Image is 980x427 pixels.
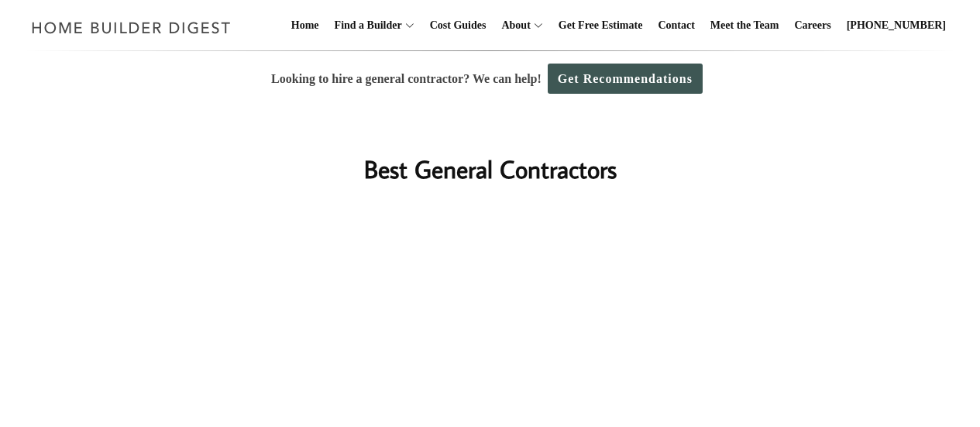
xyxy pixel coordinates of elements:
a: Home [285,1,325,50]
a: Contact [652,1,700,50]
a: Get Recommendations [548,64,703,94]
img: Home Builder Digest [25,12,238,43]
a: Meet the Team [704,1,786,50]
h1: Best General Contractors [181,150,799,188]
a: [PHONE_NUMBER] [841,1,952,50]
a: Get Free Estimate [552,1,649,50]
a: Careers [789,1,837,50]
a: Find a Builder [328,1,402,50]
a: Cost Guides [424,1,493,50]
a: About [495,1,530,50]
